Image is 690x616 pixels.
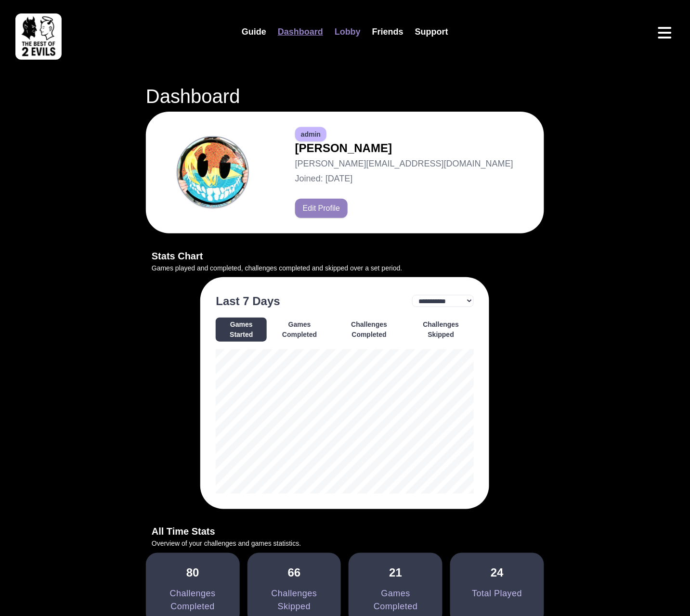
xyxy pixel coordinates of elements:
[272,22,329,42] a: Dashboard
[366,22,409,42] a: Friends
[146,85,544,108] h1: Dashboard
[655,23,675,42] button: Open menu
[360,588,431,614] div: Games Completed
[236,22,272,42] a: Guide
[390,565,403,582] div: 21
[295,127,326,141] span: admin
[408,318,474,342] button: Challenges Skipped
[157,588,228,614] div: Challenges Completed
[146,525,544,539] h3: All Time Stats
[186,565,199,582] div: 80
[295,157,513,170] p: [PERSON_NAME][EMAIL_ADDRESS][DOMAIN_NAME]
[295,141,513,155] h2: [PERSON_NAME]
[146,263,544,273] p: Games played and completed, challenges completed and skipped over a set period.
[332,318,406,342] button: Challenges Completed
[295,199,348,218] button: Edit Profile
[177,136,249,208] img: Avatar
[15,13,62,60] img: best of 2 evils logo
[295,172,513,185] p: Joined: [DATE]
[146,539,544,549] p: Overview of your challenges and games statistics.
[409,22,454,42] a: Support
[288,565,301,582] div: 66
[329,22,366,42] a: Lobby
[259,588,330,614] div: Challenges Skipped
[491,565,504,582] div: 24
[216,293,280,310] h3: Last 7 Days
[472,588,522,601] div: Total Played
[216,318,267,342] button: Games Started
[146,249,544,263] h3: Stats Chart
[269,318,330,342] button: Games Completed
